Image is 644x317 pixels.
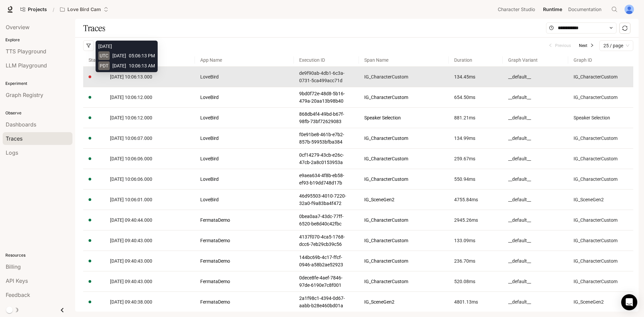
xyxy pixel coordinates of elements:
[98,61,110,70] span: PDT
[454,257,497,265] article: 236.70 ms
[454,196,497,203] a: 4755.84ms
[200,298,288,306] a: FermataDemo
[574,298,628,306] a: IG_SceneGen2
[508,278,562,285] a: __default__
[110,115,152,120] span: [DATE] 10:06:12.000
[299,254,354,268] a: 144bc69b-4c17-ffcf-0946-a58b2ae52923
[508,298,562,306] article: __default__
[508,135,562,142] a: __default__
[503,51,568,69] span: Graph Variant
[364,114,443,121] a: Speaker Selection
[98,43,155,50] div: [DATE]
[110,135,189,142] a: [DATE] 10:06:07.000
[364,73,443,81] a: IG_CharacterCustom
[574,237,628,244] a: IG_CharacterCustom
[454,216,497,224] article: 2945.26 ms
[299,213,354,227] a: 0bea0aa7-43dc-77ff-6520-be8d40c42fbc
[508,175,562,183] article: __default__
[50,6,57,13] div: /
[498,5,535,14] span: Character Studio
[508,237,562,244] a: __default__
[454,114,497,121] a: 881.21ms
[200,135,288,142] a: LoveBird
[364,94,443,101] a: IG_CharacterCustom
[98,51,110,60] span: UTC
[574,114,628,121] a: Speaker Selection
[574,278,628,285] a: IG_CharacterCustom
[110,136,152,141] span: [DATE] 10:06:07.000
[454,175,497,183] a: 550.94ms
[574,257,628,265] article: IG_CharacterCustom
[574,94,628,101] a: IG_CharacterCustom
[454,135,497,142] a: 134.99ms
[112,62,126,69] span: [DATE]
[454,155,497,162] a: 259.67ms
[495,3,540,16] a: Character Studio
[568,51,633,69] span: Graph ID
[200,257,288,265] a: FermataDemo
[200,175,288,183] a: LoveBird
[574,155,628,162] a: IG_CharacterCustom
[112,52,126,59] span: [DATE]
[574,216,628,224] a: IG_CharacterCustom
[454,73,497,81] article: 134.45 ms
[129,52,155,59] span: 05:06:13 PM
[622,25,628,31] span: sync
[364,278,443,285] a: IG_CharacterCustom
[508,216,562,224] a: __default__
[299,274,354,289] a: 0dece8fe-4aef-7846-97de-6190e7c8f001
[200,94,288,101] a: LoveBird
[454,278,497,285] article: 520.08 ms
[576,42,597,50] button: Nextright
[364,175,443,183] a: IG_CharacterCustom
[574,175,628,183] a: IG_CharacterCustom
[454,298,497,306] article: 4801.13 ms
[364,298,443,306] a: IG_SceneGen2
[364,196,443,203] a: IG_SceneGen2
[364,135,443,142] a: IG_CharacterCustom
[508,114,562,121] a: __default__
[110,299,152,305] span: [DATE] 09:40:38.000
[299,295,354,309] a: 2a1f98c1-4394-0d67-aabb-b28e460bd01a
[299,110,354,125] a: 868db4f4-49bd-b67f-98fb-73bf72629083
[110,74,152,80] span: [DATE] 10:06:13.000
[299,131,354,146] a: f0e91be8-461b-e7b2-857b-59953bfba384
[590,43,594,47] span: right
[574,135,628,142] article: IG_CharacterCustom
[364,237,443,244] a: IG_CharacterCustom
[454,114,497,121] article: 881.21 ms
[454,298,497,306] a: 4801.13ms
[110,216,189,224] a: [DATE] 09:40:44.000
[508,94,562,101] article: __default__
[110,176,152,182] span: [DATE] 10:06:06.000
[508,155,562,162] a: __default__
[110,175,189,183] a: [DATE] 10:06:06.000
[28,7,47,12] span: Projects
[299,233,354,248] a: 4137f070-4ca5-1768-dcc6-7eb29cb39c56
[543,5,562,14] span: Runtime
[200,196,288,203] a: LoveBird
[200,73,288,81] a: LoveBird
[454,237,497,244] article: 133.09 ms
[110,95,152,100] span: [DATE] 10:06:12.000
[110,258,152,264] span: [DATE] 09:40:43.000
[359,51,449,69] span: Span Name
[110,238,152,243] span: [DATE] 09:40:43.000
[540,3,565,16] a: Runtime
[110,94,189,101] a: [DATE] 10:06:12.000
[454,257,497,265] a: 236.70ms
[83,21,105,35] h1: Traces
[454,155,497,162] article: 259.67 ms
[83,51,105,69] span: Status
[625,5,634,14] img: User avatar
[110,156,152,161] span: [DATE] 10:06:06.000
[195,51,294,69] span: App Name
[454,94,497,101] a: 654.50ms
[574,196,628,203] a: IG_SceneGen2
